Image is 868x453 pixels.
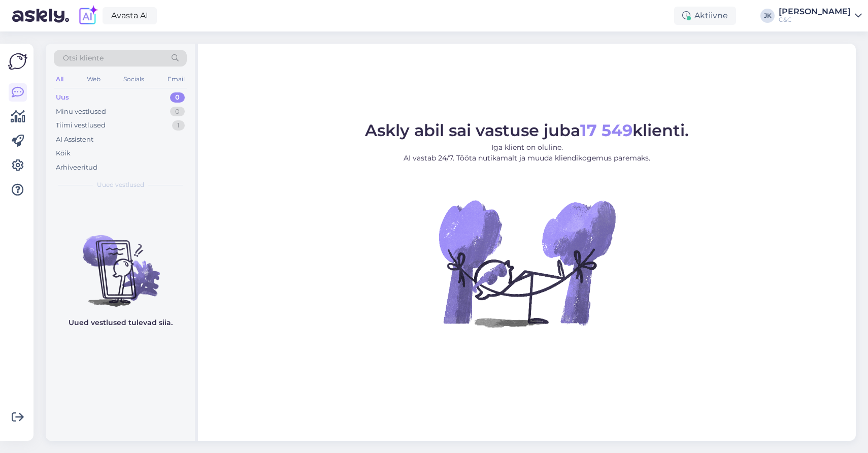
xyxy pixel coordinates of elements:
[85,73,103,86] div: Web
[69,317,173,328] p: Uued vestlused tulevad siia.
[779,16,851,24] div: C&C
[779,8,862,24] a: [PERSON_NAME]C&C
[779,8,851,16] div: [PERSON_NAME]
[172,120,185,131] div: 1
[56,163,97,173] div: Arhiveeritud
[436,172,618,354] img: No Chat active
[56,148,71,158] div: Kõik
[674,7,736,25] div: Aktiivne
[56,107,106,117] div: Minu vestlused
[63,53,104,63] span: Otsi kliente
[97,180,144,189] span: Uued vestlused
[170,92,185,103] div: 0
[46,217,195,308] img: No chats
[56,135,93,145] div: AI Assistent
[54,73,65,86] div: All
[56,92,69,103] div: Uus
[170,107,185,117] div: 0
[365,120,689,140] span: Askly abil sai vastuse juba klienti.
[121,73,146,86] div: Socials
[103,7,157,24] a: Avasta AI
[365,142,689,164] p: Iga klient on oluline. AI vastab 24/7. Tööta nutikamalt ja muuda kliendikogemus paremaks.
[8,52,27,71] img: Askly Logo
[165,73,187,86] div: Email
[77,5,98,26] img: explore-ai
[760,9,775,23] div: JK
[56,120,106,131] div: Tiimi vestlused
[580,120,632,140] b: 17 549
